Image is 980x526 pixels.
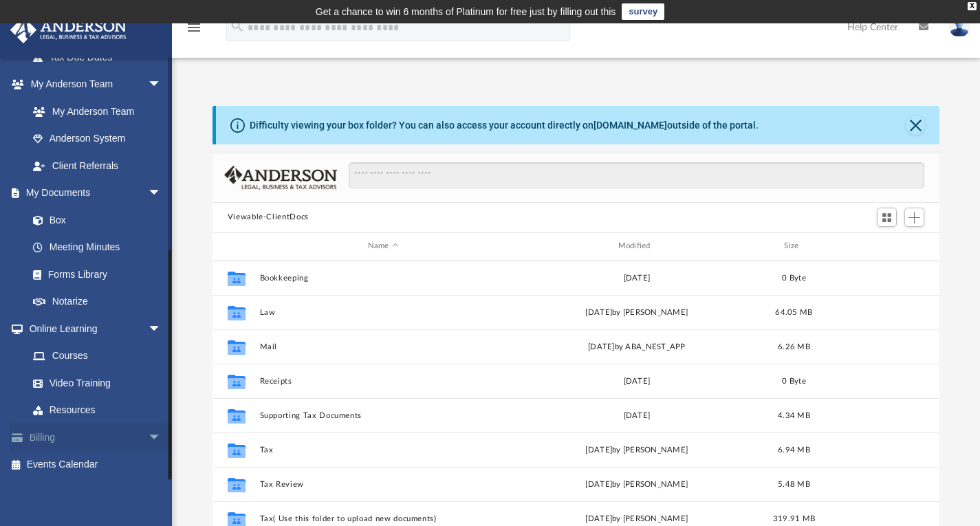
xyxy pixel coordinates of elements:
[622,3,664,20] a: survey
[778,446,810,453] span: 6.94 MB
[513,512,761,525] div: [DATE] by [PERSON_NAME]
[19,206,168,234] a: Box
[513,443,761,456] div: [DATE] by [PERSON_NAME]
[10,315,175,342] a: Online Learningarrow_drop_down
[19,369,168,397] a: Video Training
[513,340,761,353] div: [DATE] by ABA_NEST_APP
[877,208,897,227] button: Switch to Grid View
[148,179,175,208] span: arrow_drop_down
[778,411,810,419] span: 4.34 MB
[906,116,925,135] button: Close
[513,478,761,490] div: [DATE] by [PERSON_NAME]
[10,179,175,207] a: My Documentsarrow_drop_down
[219,240,253,252] div: id
[19,288,175,316] a: Notarize
[10,451,182,479] a: Events Calendar
[10,71,175,98] a: My Anderson Teamarrow_drop_down
[230,19,245,34] i: search
[259,479,507,488] button: Tax Review
[148,315,175,343] span: arrow_drop_down
[259,376,507,385] button: Receipts
[259,514,507,523] button: Tax( Use this folder to upload new documents)
[259,445,507,454] button: Tax
[186,26,202,36] a: menu
[349,162,924,188] input: Search files and folders
[10,424,182,451] a: Billingarrow_drop_down
[968,2,977,10] div: close
[148,71,175,99] span: arrow_drop_down
[259,410,507,419] button: Supporting Tax Documents
[19,261,168,288] a: Forms Library
[775,308,812,316] span: 64.05 MB
[594,120,667,131] a: [DOMAIN_NAME]
[19,98,168,125] a: My Anderson Team
[827,240,924,252] div: id
[6,17,131,43] img: Anderson Advisors Platinum Portal
[19,152,175,179] a: Client Referrals
[19,342,175,370] a: Courses
[778,342,810,350] span: 6.26 MB
[766,240,821,252] div: Size
[259,273,507,282] button: Bookkeeping
[259,307,507,316] button: Law
[259,240,506,252] div: Name
[782,377,806,384] span: 0 Byte
[513,409,761,421] div: [DATE]
[512,240,760,252] div: Modified
[148,424,175,452] span: arrow_drop_down
[904,208,925,227] button: Add
[513,272,761,284] div: [DATE]
[513,375,761,387] div: [DATE]
[228,211,309,223] button: Viewable-ClientDocs
[773,514,815,522] span: 319.91 MB
[782,274,806,281] span: 0 Byte
[513,306,761,318] div: [DATE] by [PERSON_NAME]
[19,397,175,424] a: Resources
[19,234,175,261] a: Meeting Minutes
[316,3,616,20] div: Get a chance to win 6 months of Platinum for free just by filling out this
[250,118,759,133] div: Difficulty viewing your box folder? You can also access your account directly on outside of the p...
[186,19,202,36] i: menu
[259,342,507,351] button: Mail
[778,480,810,487] span: 5.48 MB
[949,17,970,37] img: User Pic
[19,125,175,153] a: Anderson System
